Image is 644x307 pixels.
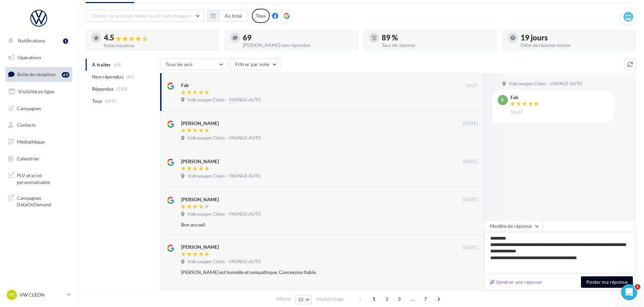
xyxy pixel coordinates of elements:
div: [PERSON_NAME] [181,244,219,250]
span: Volkswagen Cléon - VIKINGS AUTO [509,81,582,87]
span: Visibilité en ligne [18,89,54,94]
button: Au total [219,10,248,22]
div: [PERSON_NAME] est honnête et sympathique. Concession fiable. [181,269,434,276]
span: Volkswagen Cléon - VIKINGS AUTO [187,211,261,217]
span: Tous les avis [166,61,193,67]
div: Tous [252,9,270,23]
span: Choisir un point de vente ou un code magasin [91,13,191,19]
span: résultats/page [316,296,344,302]
span: Contacts [17,122,36,128]
span: Répondus [92,86,114,92]
span: Afficher [276,296,291,302]
button: Générer une réponse [487,278,545,286]
div: [PERSON_NAME] [181,196,219,203]
span: Médiathèque [17,139,45,145]
button: Choisir un point de vente ou un code magasin [86,10,204,22]
a: Boîte de réception69 [4,67,74,82]
span: (69) [126,74,135,80]
iframe: Intercom live chat [621,284,637,300]
div: [PERSON_NAME] non répondus [243,43,353,48]
span: [DATE] [463,159,478,165]
div: [PERSON_NAME] [181,120,219,127]
span: Notifications [18,38,45,43]
a: Visibilité en ligne [4,85,74,99]
button: Poster ma réponse [581,276,633,288]
button: Filtrer par note [230,59,281,70]
div: 1 [63,38,68,44]
span: VC [9,291,15,298]
span: [DATE] [463,197,478,203]
a: Contacts [4,118,74,132]
span: 16:37 [466,83,478,89]
div: Délai de réponse moyen [521,43,631,48]
div: 19 jours [521,34,631,41]
a: Opérations [4,51,74,65]
a: PLV et print personnalisable [4,168,74,188]
span: Volkswagen Cléon - VIKINGS AUTO [187,97,261,103]
span: Boîte de réception [17,71,56,77]
div: Taux de réponse [382,43,492,48]
span: PLV et print personnalisable [17,171,69,185]
div: Bon accueil [181,221,434,228]
div: [PERSON_NAME] [181,158,219,165]
span: Non répondus [92,73,123,80]
span: 10 [298,297,304,302]
button: Au total [207,10,248,22]
div: Fab [510,95,540,100]
a: Calendrier [4,152,74,166]
button: Notifications 1 [4,34,71,48]
span: Volkswagen Cléon - VIKINGS AUTO [187,135,261,141]
span: Calendrier [17,156,39,161]
div: 89 % [382,34,492,41]
a: Campagnes DataOnDemand [4,191,74,211]
div: 4.5 [104,34,214,42]
span: Volkswagen Cléon - VIKINGS AUTO [187,173,261,179]
span: ... [407,294,418,304]
span: 3 [394,294,405,304]
span: Campagnes DataOnDemand [17,193,69,208]
span: Campagnes [17,105,41,111]
div: Note moyenne [104,43,214,48]
span: 1 [635,284,640,289]
a: Campagnes [4,101,74,116]
span: (649) [105,98,116,104]
span: 2 [382,294,392,304]
button: Modèle de réponse [484,220,543,232]
span: [DATE] [463,245,478,251]
p: VW CLEON [20,291,64,298]
span: 1 [369,294,379,304]
span: Volkswagen Cléon - VIKINGS AUTO [187,259,261,265]
button: 10 [295,295,312,304]
span: (580) [116,86,128,92]
div: 69 [62,72,69,78]
span: 7 [420,294,431,304]
span: Tous [92,98,102,104]
button: Tous les avis [160,59,227,70]
div: 69 [243,34,353,41]
a: VC VW CLEON [5,288,72,301]
div: Fab [181,82,189,89]
span: Opérations [18,55,41,60]
span: 16:37 [510,109,523,115]
span: [DATE] [463,121,478,127]
a: Médiathèque [4,135,74,149]
span: F [501,97,504,103]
